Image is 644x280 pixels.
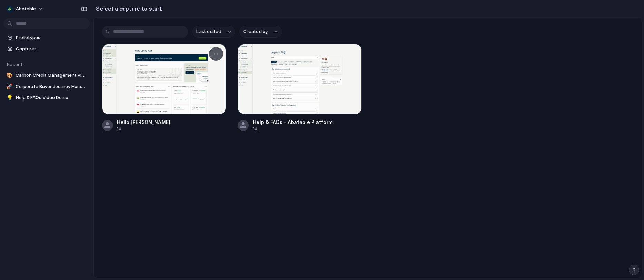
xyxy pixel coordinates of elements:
[3,44,90,54] a: Captures
[192,26,235,38] button: Last edited
[3,70,90,80] a: 🎨Carbon Credit Management Platform
[93,4,162,13] h2: Select a capture to start
[253,118,332,126] div: Help & FAQs - Abatable Platform
[16,83,87,90] span: Corporate Buyer Journey Homepage
[253,126,332,132] div: 1d
[16,94,87,101] span: Help & FAQs Video Demo
[6,83,13,90] div: 🚀
[196,28,221,35] span: Last edited
[3,93,90,103] a: 💡Help & FAQs Video Demo
[117,118,170,126] div: Hello [PERSON_NAME]
[3,3,47,15] button: Abatable
[3,32,90,43] a: Prototypes
[16,34,87,41] span: Prototypes
[16,46,87,52] span: Captures
[16,72,87,79] span: Carbon Credit Management Platform
[243,28,268,35] span: Created by
[117,126,170,132] div: 1d
[6,72,13,79] div: 🎨
[7,61,23,67] span: Recent
[6,94,13,101] div: 💡
[16,6,36,12] span: Abatable
[239,26,282,38] button: Created by
[3,81,90,92] a: 🚀Corporate Buyer Journey Homepage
